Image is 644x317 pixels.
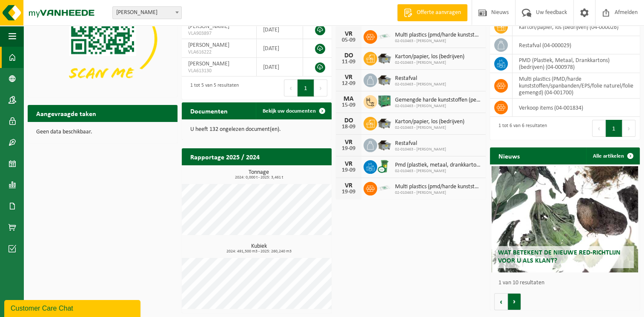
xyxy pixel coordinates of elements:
[490,147,528,164] h2: Nieuws
[28,105,105,122] h2: Aangevraagde taken
[284,79,298,96] button: Previous
[113,7,181,19] span: DE MULDER - GAVERE
[377,94,392,108] img: PB-HB-1400-HPE-GN-01
[492,166,638,272] a: Wat betekent de nieuwe RED-richtlijn voor u als klant?
[508,293,521,310] button: Volgende
[377,51,392,65] img: WB-5000-GAL-GY-01
[340,146,357,152] div: 19-09
[340,161,357,167] div: VR
[263,108,316,114] span: Bekijk uw documenten
[512,99,640,117] td: verkoop items (04-001834)
[494,293,508,310] button: Vorige
[586,147,639,164] a: Alle artikelen
[188,68,250,74] span: VLA613130
[188,42,229,48] span: [PERSON_NAME]
[512,73,640,99] td: multi plastics (PMD/harde kunststoffen/spanbanden/EPS/folie naturel/folie gemengd) (04-001700)
[182,102,236,119] h2: Documenten
[340,52,357,59] div: DO
[340,182,357,189] div: VR
[340,139,357,146] div: VR
[395,119,464,125] span: Karton/papier, los (bedrijven)
[186,79,239,97] div: 1 tot 5 van 5 resultaten
[188,23,229,30] span: [PERSON_NAME]
[592,120,606,137] button: Previous
[606,120,622,137] button: 1
[188,61,229,67] span: [PERSON_NAME]
[377,137,392,152] img: WB-5000-GAL-GY-01
[377,116,392,130] img: WB-5000-GAL-GY-01
[186,175,332,180] span: 2024: 0,000 t - 2025: 3,461 t
[188,49,250,56] span: VLA616222
[190,127,323,133] p: U heeft 132 ongelezen document(en).
[340,81,357,87] div: 12-09
[395,104,481,109] span: 02-010463 - [PERSON_NAME]
[340,167,357,173] div: 19-09
[298,79,314,96] button: 1
[395,82,446,87] span: 02-010463 - [PERSON_NAME]
[395,125,464,130] span: 02-010463 - [PERSON_NAME]
[395,147,446,152] span: 02-010463 - [PERSON_NAME]
[340,31,357,37] div: VR
[182,148,268,165] h2: Rapportage 2025 / 2024
[512,36,640,54] td: restafval (04-000029)
[512,54,640,73] td: PMD (Plastiek, Metaal, Drankkartons) (bedrijven) (04-000978)
[340,96,357,102] div: MA
[377,29,392,43] img: LP-SK-00500-LPE-16
[186,249,332,254] span: 2024: 491,500 m3 - 2025: 260,240 m3
[256,102,331,119] a: Bekijk uw documenten
[395,190,481,195] span: 02-010463 - [PERSON_NAME]
[395,97,481,104] span: Gemengde harde kunststoffen (pe, pp en pvc), recycleerbaar (industrieel)
[395,39,481,44] span: 02-010463 - [PERSON_NAME]
[395,169,481,174] span: 02-010463 - [PERSON_NAME]
[395,32,481,39] span: Multi plastics (pmd/harde kunststoffen/spanbanden/eps/folie naturel/folie gemeng...
[186,170,332,180] h3: Tonnage
[622,120,635,137] button: Next
[36,129,169,135] p: Geen data beschikbaar.
[340,124,357,130] div: 18-09
[257,58,303,76] td: [DATE]
[340,117,357,124] div: DO
[395,54,464,60] span: Karton/papier, los (bedrijven)
[340,37,357,43] div: 05-09
[340,189,357,195] div: 19-09
[395,140,446,147] span: Restafval
[188,30,250,37] span: VLA903897
[395,60,464,65] span: 02-010463 - [PERSON_NAME]
[498,249,621,264] span: Wat betekent de nieuwe RED-richtlijn voor u als klant?
[340,74,357,81] div: VR
[257,20,303,39] td: [DATE]
[397,4,467,21] a: Offerte aanvragen
[186,243,332,254] h3: Kubiek
[377,159,392,173] img: WB-0240-CU
[257,39,303,58] td: [DATE]
[314,79,327,96] button: Next
[340,102,357,108] div: 15-09
[415,8,463,17] span: Offerte aanvragen
[494,119,547,138] div: 1 tot 6 van 6 resultaten
[268,165,331,182] a: Bekijk rapportage
[340,59,357,65] div: 11-09
[377,181,392,195] img: LP-SK-00500-LPE-16
[498,280,635,286] p: 1 van 10 resultaten
[4,298,142,317] iframe: chat widget
[377,72,392,87] img: WB-5000-GAL-GY-01
[395,162,481,169] span: Pmd (plastiek, metaal, drankkartons) (bedrijven)
[395,75,446,82] span: Restafval
[395,184,481,190] span: Multi plastics (pmd/harde kunststoffen/spanbanden/eps/folie naturel/folie gemeng...
[512,18,640,36] td: karton/papier, los (bedrijven) (04-000026)
[112,6,182,19] span: DE MULDER - GAVERE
